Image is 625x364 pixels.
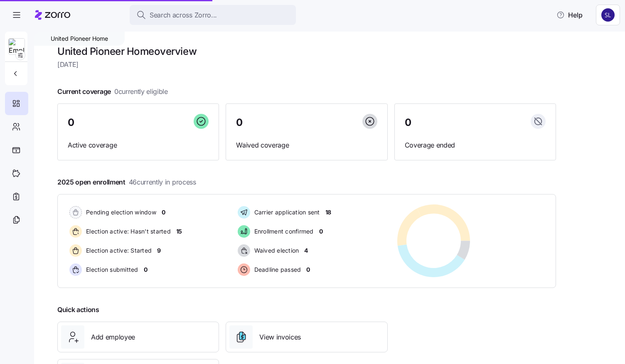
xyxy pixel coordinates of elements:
[57,59,556,70] span: [DATE]
[84,266,138,274] span: Election submitted
[556,10,583,20] span: Help
[236,140,377,150] span: Waived coverage
[162,208,165,216] span: 0
[405,140,546,150] span: Coverage ended
[68,118,74,128] span: 0
[34,32,125,46] div: United Pioneer Home
[57,86,168,97] span: Current coverage
[84,227,171,236] span: Election active: Hasn't started
[150,10,217,20] span: Search across Zorro...
[252,266,301,274] span: Deadline passed
[9,39,25,55] img: Employer logo
[114,86,168,97] span: 0 currently eligible
[68,140,209,150] span: Active coverage
[252,227,314,236] span: Enrollment confirmed
[57,45,556,58] h1: United Pioneer Home overview
[601,8,615,22] img: 9541d6806b9e2684641ca7bfe3afc45a
[550,7,589,23] button: Help
[252,208,320,216] span: Carrier application sent
[144,266,148,274] span: 0
[325,208,331,216] span: 18
[91,332,135,342] span: Add employee
[57,177,196,187] span: 2025 open enrollment
[176,227,182,236] span: 15
[129,177,196,187] span: 46 currently in process
[84,208,156,216] span: Pending election window
[306,266,310,274] span: 0
[157,246,161,255] span: 9
[84,246,152,255] span: Election active: Started
[405,118,411,128] span: 0
[236,118,243,128] span: 0
[252,246,299,255] span: Waived election
[130,5,296,25] button: Search across Zorro...
[259,332,301,342] span: View invoices
[304,246,308,255] span: 4
[319,227,323,236] span: 0
[57,305,99,315] span: Quick actions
